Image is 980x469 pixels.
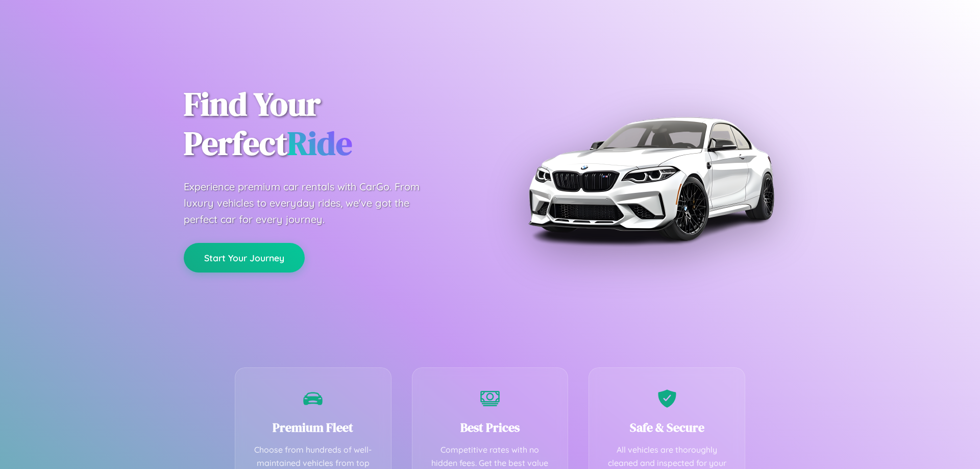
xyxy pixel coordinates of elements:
[184,243,305,273] button: Start Your Journey
[184,85,475,163] h1: Find Your Perfect
[428,419,553,436] h3: Best Prices
[604,419,729,436] h3: Safe & Secure
[523,51,778,306] img: Premium BMW car rental vehicle
[184,179,439,228] p: Experience premium car rentals with CarGo. From luxury vehicles to everyday rides, we've got the ...
[287,121,352,165] span: Ride
[251,419,376,436] h3: Premium Fleet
